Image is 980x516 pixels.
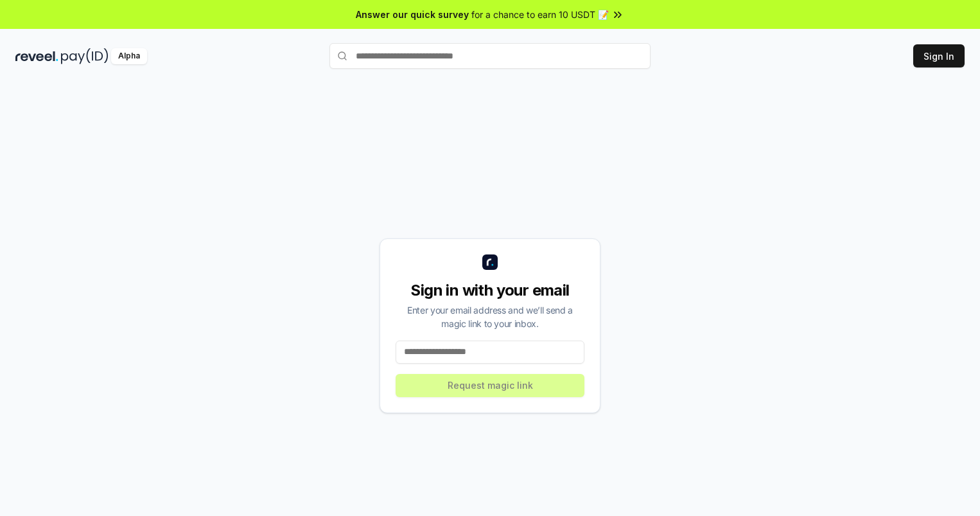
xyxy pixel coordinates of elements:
div: Sign in with your email [396,280,584,301]
div: Enter your email address and we’ll send a magic link to your inbox. [396,303,584,330]
img: logo_small [482,254,498,270]
img: pay_id [61,48,109,64]
span: for a chance to earn 10 USDT 📝 [471,8,609,21]
span: Answer our quick survey [356,8,469,21]
div: Alpha [111,48,147,64]
button: Sign In [913,44,965,67]
img: reveel_dark [15,48,58,64]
